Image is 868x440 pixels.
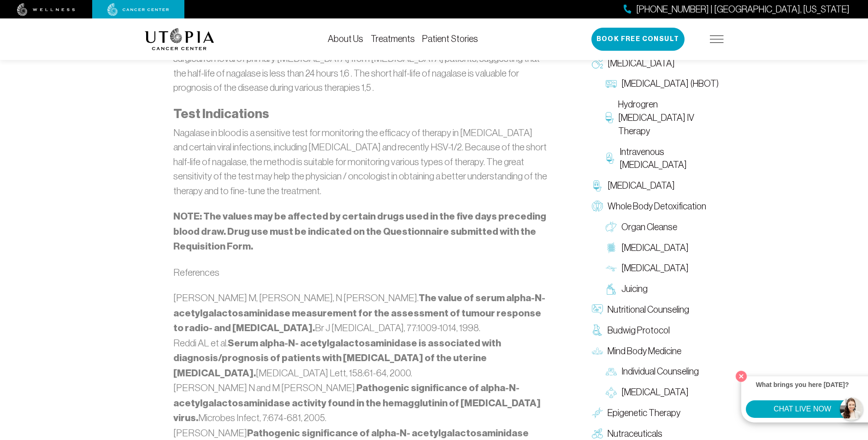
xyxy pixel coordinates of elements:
img: Whole Body Detoxification [592,201,603,212]
strong: The value of serum alpha-N- acetylgalactosaminidase measurement for the assessment of tumour resp... [173,292,545,334]
img: Colon Therapy [606,242,617,253]
a: Epigenetic Therapy [587,403,724,423]
li: [PERSON_NAME] M, [PERSON_NAME], N [PERSON_NAME]. Br J [MEDICAL_DATA], 77:1009-1014, 1998. [173,291,548,336]
img: logo [145,28,214,50]
img: Epigenetic Therapy [592,407,603,418]
strong: Test Indications [173,106,269,121]
img: Hyperbaric Oxygen Therapy (HBOT) [606,78,617,89]
img: wellness [17,3,75,16]
li: Reddi AL et al. [MEDICAL_DATA] Lett, 158:61-64, 2000. [173,336,548,381]
img: Group Therapy [606,386,617,398]
span: Budwig Protocol [608,324,670,337]
span: Whole Body Detoxification [608,200,706,213]
span: Hydrogren [MEDICAL_DATA] IV Therapy [618,98,719,137]
span: Individual Counseling [621,365,699,378]
a: Individual Counseling [601,361,724,382]
img: Organ Cleanse [606,221,617,232]
span: Juicing [621,282,648,296]
span: Nutraceuticals [608,427,662,440]
img: Nutraceuticals [592,428,603,439]
span: Intravenous [MEDICAL_DATA] [620,145,719,172]
button: CHAT LIVE NOW [746,400,859,418]
p: References [173,265,548,280]
a: Intravenous [MEDICAL_DATA] [601,141,724,175]
span: [MEDICAL_DATA] [621,386,689,399]
span: [MEDICAL_DATA] [621,262,689,275]
a: Budwig Protocol [587,320,724,341]
a: Patient Stories [422,34,478,44]
img: icon-hamburger [710,36,724,43]
img: cancer center [107,3,169,16]
span: [MEDICAL_DATA] (HBOT) [621,77,719,90]
a: [MEDICAL_DATA] [601,237,724,258]
img: Hydrogren Peroxide IV Therapy [606,112,614,123]
img: Nutritional Counseling [592,304,603,315]
strong: Pathogenic significance of alpha-N- acetylgalactosaminidase activity found in the hemagglutinin o... [173,382,541,424]
img: Oxygen Therapy [592,58,603,69]
span: [MEDICAL_DATA] [608,56,675,70]
img: Mind Body Medicine [592,345,603,357]
p: Nagalase in blood is a sensitive test for monitoring the efficacy of therapy in [MEDICAL_DATA] an... [173,125,548,198]
a: [MEDICAL_DATA] [587,53,724,73]
strong: What brings you here [DATE]? [756,381,849,388]
a: [MEDICAL_DATA] [587,175,724,196]
a: Mind Body Medicine [587,340,724,361]
img: Juicing [606,283,617,294]
li: [PERSON_NAME] N and M [PERSON_NAME]. Microbes Infect, 7:674-681, 2005. [173,381,548,426]
a: Juicing [601,279,724,299]
span: [MEDICAL_DATA] [621,241,689,254]
span: Nutritional Counseling [608,303,689,316]
img: Individual Counseling [606,366,617,377]
span: [PHONE_NUMBER] | [GEOGRAPHIC_DATA], [US_STATE] [636,3,850,16]
span: [MEDICAL_DATA] [608,179,675,192]
a: Hydrogren [MEDICAL_DATA] IV Therapy [601,94,724,141]
span: Organ Cleanse [621,220,677,234]
span: Mind Body Medicine [608,344,681,357]
button: Book Free Consult [591,28,685,51]
a: Whole Body Detoxification [587,196,724,217]
img: Lymphatic Massage [606,263,617,274]
img: Intravenous Ozone Therapy [606,153,615,164]
a: About Us [328,34,363,44]
a: Nutritional Counseling [587,299,724,320]
a: [PHONE_NUMBER] | [GEOGRAPHIC_DATA], [US_STATE] [624,3,850,16]
a: Treatments [371,34,415,44]
span: Epigenetic Therapy [608,406,680,420]
a: [MEDICAL_DATA] (HBOT) [601,73,724,94]
a: Organ Cleanse [601,217,724,238]
img: Chelation Therapy [592,180,603,191]
img: Budwig Protocol [592,325,603,336]
a: [MEDICAL_DATA] [601,258,724,279]
a: [MEDICAL_DATA] [601,382,724,403]
strong: Serum alpha-N- acetylgalactosaminidase is associated with diagnosis/prognosis of patients with [M... [173,337,501,379]
strong: NOTE: The values may be affected by certain drugs used in the five days preceding blood draw. Dru... [173,210,546,252]
button: Close [733,369,749,384]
